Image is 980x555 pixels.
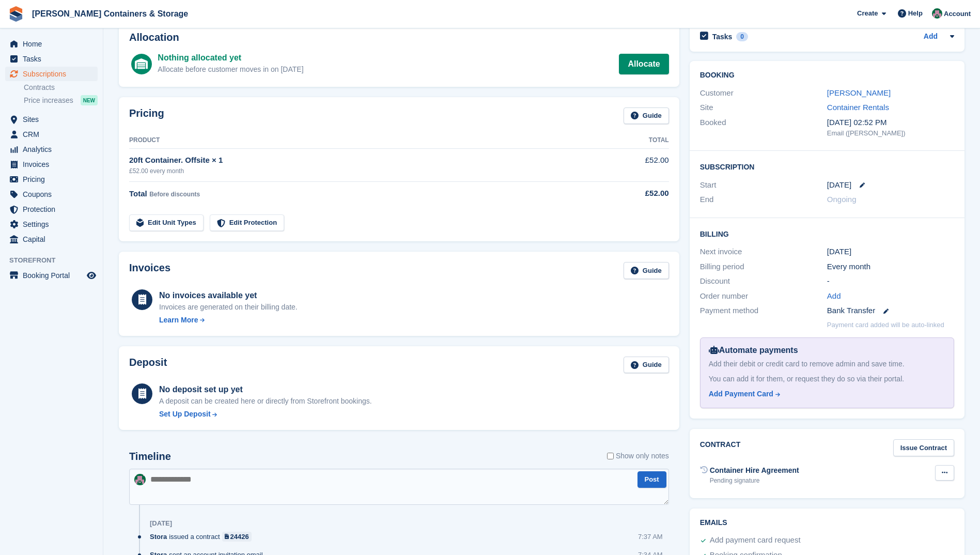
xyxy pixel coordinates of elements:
span: Booking Portal [23,268,85,283]
th: Total [597,132,669,149]
div: NEW [81,95,98,105]
a: Preview store [85,269,98,282]
span: Settings [23,217,85,232]
div: End [700,194,827,206]
div: Customer [700,87,827,99]
div: 7:37 AM [638,532,663,542]
span: Before discounts [149,191,200,198]
a: Set Up Deposit [159,409,372,420]
span: Create [857,8,878,19]
span: CRM [23,127,85,142]
div: Next invoice [700,246,827,258]
span: Pricing [23,172,85,187]
span: Sites [23,112,85,127]
h2: Timeline [129,451,171,463]
a: [PERSON_NAME] Containers & Storage [28,5,192,22]
div: Automate payments [709,344,945,357]
a: Contracts [24,83,98,92]
td: £52.00 [597,149,669,181]
a: menu [5,142,98,157]
a: Price increases NEW [24,95,98,106]
div: Discount [700,275,827,287]
span: Analytics [23,142,85,157]
div: Booked [700,117,827,138]
a: menu [5,67,98,81]
a: Guide [624,262,669,279]
span: Stora [150,532,167,542]
span: Home [23,37,85,51]
div: Order number [700,290,827,302]
a: Add [827,290,841,302]
span: Protection [23,202,85,217]
a: Guide [624,107,669,125]
div: Add Payment Card [709,389,773,399]
span: Price increases [24,96,73,105]
a: menu [5,217,98,232]
h2: Deposit [129,357,167,374]
a: Guide [624,357,669,374]
time: 2025-09-26 00:00:00 UTC [827,179,851,191]
h2: Subscription [700,161,954,172]
div: Allocate before customer moves in on [DATE] [158,64,303,75]
div: Nothing allocated yet [158,52,303,64]
div: £52.00 [597,188,669,199]
a: [PERSON_NAME] [827,88,891,97]
button: Post [637,471,666,488]
p: Payment card added will be auto-linked [827,320,944,330]
img: Julia Marcham [134,474,146,485]
a: Edit Unit Types [129,214,204,232]
span: Tasks [23,52,85,66]
h2: Contract [700,439,741,456]
a: Container Rentals [827,103,889,112]
span: Total [129,189,147,198]
div: [DATE] [827,246,954,258]
a: 24426 [222,532,252,542]
div: Add their debit or credit card to remove admin and save time. [709,359,945,369]
div: No invoices available yet [159,289,298,302]
h2: Pricing [129,107,164,125]
label: Show only notes [607,451,669,461]
a: menu [5,157,98,172]
a: Add Payment Card [709,389,941,399]
div: [DATE] 02:52 PM [827,117,954,129]
h2: Emails [700,519,954,527]
div: You can add it for them, or request they do so via their portal. [709,374,945,384]
span: Ongoing [827,195,857,204]
div: 20ft Container. Offsite × 1 [129,155,597,166]
div: issued a contract [150,532,257,542]
span: Storefront [9,255,103,266]
img: stora-icon-8386f47178a22dfd0bd8f6a31ec36ba5ce8667c1dd55bd0f319d3a0aa187defe.svg [8,6,24,22]
a: Allocate [619,54,668,74]
a: menu [5,127,98,142]
a: Edit Protection [210,214,284,232]
a: menu [5,112,98,127]
a: Issue Contract [893,439,954,456]
a: Learn More [159,315,298,326]
span: Capital [23,232,85,246]
div: Start [700,179,827,191]
h2: Invoices [129,262,170,279]
div: 0 [736,32,748,41]
div: - [827,275,954,287]
div: Site [700,102,827,114]
a: menu [5,202,98,217]
div: 24426 [230,532,249,542]
h2: Tasks [712,32,733,41]
div: Billing period [700,261,827,273]
div: Every month [827,261,954,273]
a: menu [5,232,98,246]
div: £52.00 every month [129,166,597,176]
span: Help [908,8,923,19]
a: menu [5,268,98,283]
a: menu [5,37,98,51]
div: Pending signature [710,476,799,485]
h2: Booking [700,71,954,80]
div: Container Hire Agreement [710,465,799,476]
div: Payment method [700,305,827,317]
a: menu [5,52,98,66]
h2: Allocation [129,32,669,43]
a: menu [5,172,98,187]
span: Account [944,9,971,19]
div: Email ([PERSON_NAME]) [827,128,954,138]
div: No deposit set up yet [159,383,372,396]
